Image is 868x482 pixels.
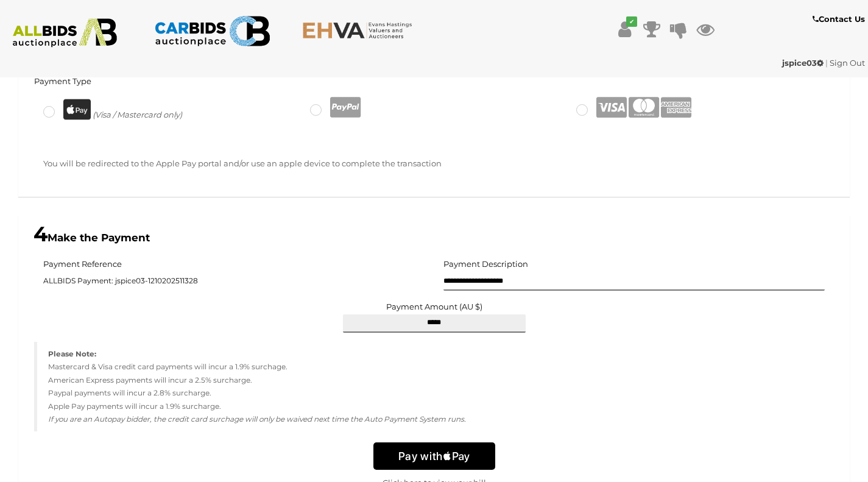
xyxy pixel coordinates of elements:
[93,110,182,119] i: (Visa / Mastercard only)
[443,260,528,268] h5: Payment Description
[7,18,123,48] img: ALLBIDS.com.au
[34,221,48,247] span: 4
[48,414,466,424] em: If you are an Autopay bidder, the credit card surchage will only be waived next time the Auto Pay...
[813,12,868,26] a: Contact Us
[813,14,865,24] b: Contact Us
[34,232,150,244] b: Make the Payment
[782,58,824,68] strong: jspice03
[386,302,482,311] label: Payment Amount (AU $)
[830,58,865,68] a: Sign Out
[616,18,634,40] a: ✔
[43,260,122,268] h5: Payment Reference
[63,96,91,123] img: apple-pay-black.png
[302,21,418,39] img: EHVA.com.au
[825,58,828,68] span: |
[43,157,825,171] p: You will be redirected to the Apple Pay portal and/or use an apple device to complete the transac...
[48,349,96,358] strong: Please Note:
[43,272,425,291] span: ALLBIDS Payment: jspice03-1210202511328
[154,12,270,50] img: CARBIDS.com.au
[626,16,637,27] i: ✔
[34,342,834,431] blockquote: Mastercard & Visa credit card payments will incur a 1.9% surchage. American Express payments will...
[782,58,825,68] a: jspice03
[34,77,91,85] h5: Payment Type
